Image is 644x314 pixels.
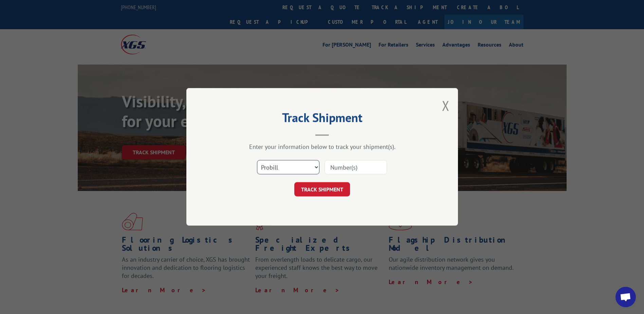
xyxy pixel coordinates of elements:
[220,113,424,126] h2: Track Shipment
[294,182,350,197] button: TRACK SHIPMENT
[442,97,449,115] button: Close modal
[220,143,424,151] div: Enter your information below to track your shipment(s).
[615,287,636,307] div: Open chat
[325,160,387,175] input: Number(s)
